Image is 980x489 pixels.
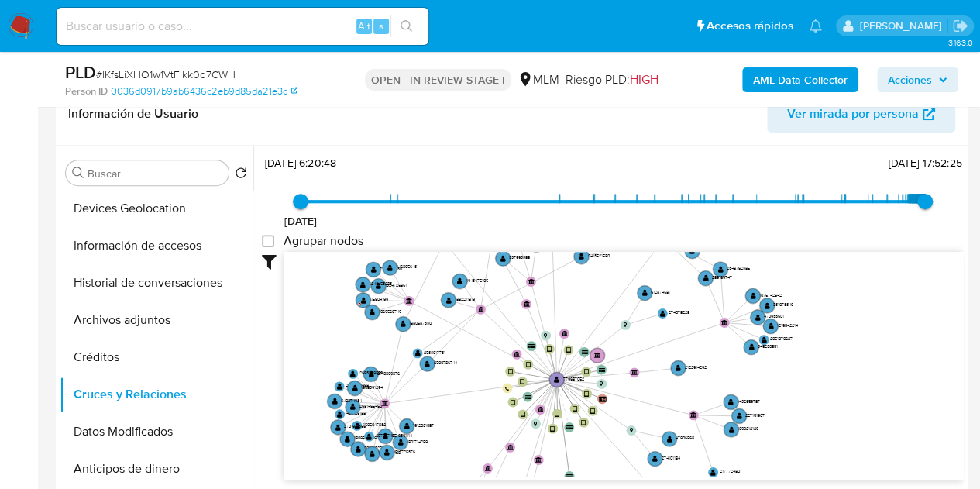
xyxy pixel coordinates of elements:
[581,418,586,425] text: 
[345,435,350,442] text: 
[370,308,375,315] text: 
[361,296,366,303] text: 
[65,60,96,84] b: PLD
[380,265,403,271] text: 2109777630
[563,375,584,381] text: 779687052
[457,277,462,284] text: 
[660,309,665,316] text: 
[535,456,542,462] text: 
[335,423,341,430] text: 
[753,67,848,92] b: AML Data Collector
[727,265,750,271] text: 2348762385
[60,376,253,413] button: Cruces y Relaciones
[738,425,758,431] text: 1099212126
[698,246,719,253] text: 589608259
[376,282,381,289] text: 
[377,370,400,376] text: 2710809876
[466,277,488,283] text: 1943475105
[888,67,932,92] span: Acciones
[60,264,253,301] button: Historial de conversaciones
[667,435,672,442] text: 
[368,370,373,377] text: 
[397,439,403,446] text: 
[703,274,708,281] text: 
[762,336,767,343] text: 
[947,36,972,49] span: 3.163.0
[350,403,356,410] text: 
[344,423,366,429] text: 2701918356
[642,289,648,296] text: 
[60,190,253,227] button: Devices Geolocation
[507,443,513,449] text: 
[341,397,362,403] text: 340874934
[364,445,387,451] text: 2008102764
[484,464,490,470] text: 
[425,360,430,367] text: 
[72,167,84,179] button: Buscar
[750,292,755,299] text: 
[710,468,716,475] text: 
[684,363,706,370] text: 2122914292
[352,384,358,391] text: 
[547,345,552,352] text: 
[60,413,253,450] button: Datos Modificados
[60,339,253,376] button: Créditos
[68,106,198,122] h1: Información de Usuario
[354,422,359,429] text: 
[952,18,968,34] a: Salir
[455,295,475,301] text: 1882211819
[523,300,529,306] text: 
[661,454,679,460] text: 274101184
[768,322,773,329] text: 
[526,360,531,367] text: 
[391,432,411,438] text: 1546391114
[379,19,383,33] span: s
[337,383,342,390] text: 
[361,384,383,390] text: 1908391294
[579,253,584,260] text: 
[518,71,559,88] div: MLM
[96,67,236,82] span: # lKfsLiXHO1w1VtFikk0d7CWH
[262,235,274,247] input: Agrupar nodos
[676,435,694,441] text: 47906568
[332,398,338,405] text: 
[728,398,734,405] text: 
[676,364,681,371] text: 
[509,254,530,260] text: 337993388
[737,412,742,419] text: 
[378,449,401,456] text: 1524342428
[358,19,370,33] span: Alt
[561,329,567,336] text: 
[534,421,538,426] text: 
[350,370,356,377] text: 
[360,281,366,288] text: 
[511,398,515,405] text: 
[383,432,388,439] text: 
[537,405,543,412] text: 
[587,252,610,258] text: 2413521580
[60,227,253,264] button: Información de accesos
[765,301,770,308] text: 
[877,67,958,92] button: Acciones
[573,405,577,412] text: 
[346,410,366,416] text: 498126188
[581,350,587,354] text: 
[365,69,511,91] p: OPEN - IN REVIEW STAGE I
[719,468,741,474] text: 2177724807
[566,71,658,88] span: Riesgo PLD:
[407,438,428,444] text: 1801714259
[630,71,658,88] span: HIGH
[359,301,361,305] text: D
[566,474,573,478] text: 
[590,407,595,414] text: 
[514,350,520,356] text: 
[359,369,383,375] text: 2663569559
[721,319,727,325] text: 
[630,428,634,433] text: 
[707,18,793,34] span: Accesos rápidos
[413,422,434,428] text: 1912031087
[584,390,589,397] text: 
[767,95,955,133] button: Ver mirada por persona
[712,274,732,280] text: 289169747
[385,281,407,288] text: 1324725851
